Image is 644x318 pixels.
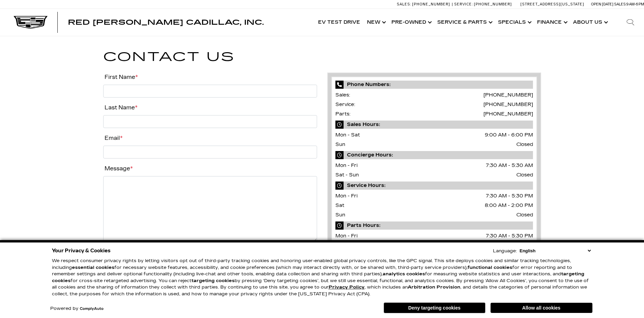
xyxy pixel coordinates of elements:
[516,210,533,220] span: Closed
[486,231,533,241] span: 7:30 AM - 5:30 PM
[68,18,264,26] span: Red [PERSON_NAME] Cadillac, Inc.
[486,191,533,201] span: 7:30 AM - 5:30 PM
[486,161,533,170] span: 7:30 AM - 5:30 AM
[335,121,533,129] span: Sales Hours:
[591,2,613,6] span: Open [DATE]
[483,92,533,98] a: [PHONE_NUMBER]
[491,303,592,313] button: Allow all cookies
[50,306,104,311] div: Powered by
[52,246,111,255] span: Your Privacy & Cookies
[454,2,473,6] span: Service:
[434,9,495,36] a: Service & Parts
[570,9,610,36] a: About Us
[534,9,570,36] a: Finance
[474,2,512,6] span: [PHONE_NUMBER]
[516,140,533,149] span: Closed
[191,278,235,283] strong: targeting cookies
[518,248,592,254] select: Language Select
[335,203,344,208] span: Sat
[335,221,533,230] span: Parts Hours:
[335,81,533,89] span: Phone Numbers:
[335,212,345,218] span: Sun
[520,2,584,6] a: [STREET_ADDRESS][US_STATE]
[335,132,360,138] span: Mon - Sat
[493,249,517,253] div: Language:
[335,111,350,117] span: Parts:
[397,2,411,6] span: Sales:
[467,265,512,270] strong: functional cookies
[103,103,137,112] label: Last Name
[335,233,357,239] span: Mon - Fri
[408,284,460,290] strong: Arbitration Provision
[495,9,534,36] a: Specials
[335,182,533,190] span: Service Hours:
[483,111,533,117] a: [PHONE_NUMBER]
[103,164,133,173] label: Message
[52,271,584,283] strong: targeting cookies
[329,284,365,290] a: Privacy Policy
[103,133,123,143] label: Email
[52,258,592,297] p: We respect consumer privacy rights by letting visitors opt out of third-party tracking cookies an...
[335,151,533,159] span: Concierge Hours:
[384,302,485,313] button: Deny targeting cookies
[68,19,264,26] a: Red [PERSON_NAME] Cadillac, Inc.
[80,307,104,311] a: ComplyAuto
[103,47,541,67] h1: Contact Us
[315,9,364,36] a: EV Test Drive
[614,2,626,6] span: Sales:
[335,172,359,178] span: Sat - Sun
[388,9,434,36] a: Pre-Owned
[516,170,533,180] span: Closed
[335,193,357,199] span: Mon - Fri
[72,265,114,270] strong: essential cookies
[335,142,345,147] span: Sun
[364,9,388,36] a: New
[483,102,533,107] a: [PHONE_NUMBER]
[452,2,514,6] a: Service: [PHONE_NUMBER]
[383,271,425,277] strong: analytics cookies
[485,201,533,210] span: 8:00 AM - 2:00 PM
[103,72,138,82] label: First Name
[397,2,452,6] a: Sales: [PHONE_NUMBER]
[335,92,350,98] span: Sales:
[485,130,533,140] span: 9:00 AM - 6:00 PM
[335,102,355,107] span: Service:
[626,2,644,6] span: 9 AM-6 PM
[412,2,450,6] span: [PHONE_NUMBER]
[14,16,48,29] img: Cadillac Dark Logo with Cadillac White Text
[335,163,357,168] span: Mon - Fri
